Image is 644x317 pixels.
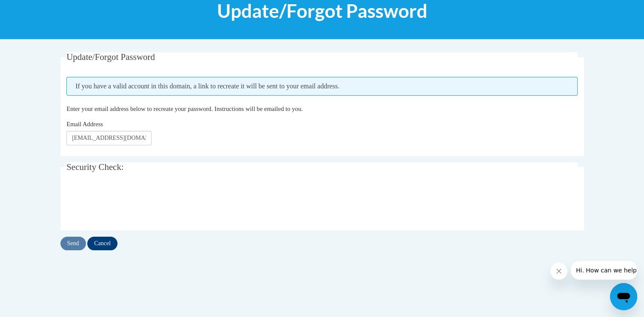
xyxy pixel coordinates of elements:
iframe: Button to launch messaging window [610,283,637,310]
input: Email [66,131,152,145]
iframe: Message from company [571,261,637,280]
span: If you have a valid account in this domain, a link to recreate it will be sent to your email addr... [66,77,578,96]
iframe: Close message [550,263,567,280]
input: Cancel [87,237,117,250]
span: Update/Forgot Password [66,52,155,62]
span: Enter your email address below to recreate your password. Instructions will be emailed to you. [66,105,303,112]
iframe: reCAPTCHA [66,187,196,220]
span: Hi. How can we help? [5,6,69,13]
span: Security Check: [66,162,124,172]
span: Email Address [66,121,103,127]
